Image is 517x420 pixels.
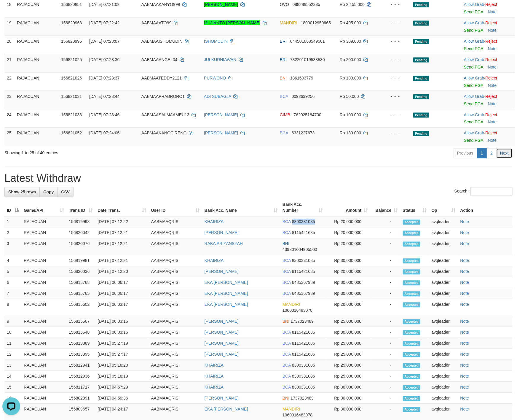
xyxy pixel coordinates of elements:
[384,57,409,63] div: - - -
[95,216,149,227] td: [DATE] 07:12:22
[21,216,66,227] td: RAJACUAN
[280,39,287,44] span: BRI
[15,109,59,128] td: RAJACUAN
[4,199,21,216] th: ID: activate to sort column descending
[149,288,202,299] td: AABMAAQRIS
[325,299,370,316] td: Rp 20,000,000
[429,299,458,316] td: avqleader
[453,148,477,158] a: Previous
[464,83,483,88] a: Send PGA
[141,20,171,25] span: AABMAAATO99
[370,199,400,216] th: Balance: activate to sort column ascending
[204,94,231,99] a: ADI SUBAGJA
[21,288,66,299] td: RAJACUAN
[15,36,59,54] td: RAJACUAN
[325,277,370,288] td: Rp 30,000,000
[4,72,15,91] td: 22
[204,57,236,62] a: JULKURNIAWAN
[4,36,15,54] td: 20
[280,2,289,7] span: OVO
[429,316,458,327] td: avqleader
[464,138,483,143] a: Send PGA
[66,227,95,238] td: 156820042
[4,128,15,146] td: 25
[149,199,202,216] th: User ID: activate to sort column ascending
[370,288,400,299] td: -
[384,112,409,118] div: - - -
[460,230,469,235] a: Note
[340,76,361,80] span: Rp 100.000
[4,173,513,184] h1: Latest Withdraw
[66,266,95,277] td: 156820036
[61,20,82,25] span: 156820963
[149,216,202,227] td: AABMAAQRIS
[66,216,95,227] td: 156819998
[61,131,82,136] span: 156821052
[4,54,15,72] td: 21
[280,57,287,62] span: BRI
[464,131,485,136] span: ·
[462,109,515,128] td: ·
[485,39,497,44] a: Reject
[4,91,15,109] td: 23
[460,341,469,346] a: Note
[488,65,497,69] a: Note
[283,269,291,274] span: BCA
[370,227,400,238] td: -
[66,277,95,288] td: 156815768
[280,199,325,216] th: Bank Acc. Number: activate to sort column ascending
[464,94,485,99] span: ·
[488,120,497,125] a: Note
[403,319,421,324] span: Accepted
[460,302,469,307] a: Note
[488,28,497,33] a: Note
[460,385,469,390] a: Note
[21,227,66,238] td: RAJACUAN
[291,319,314,324] span: Copy 1737023489 to clipboard
[202,199,280,216] th: Bank Acc. Name: activate to sort column ascending
[325,288,370,299] td: Rp 30,000,000
[429,277,458,288] td: avqleader
[325,316,370,327] td: Rp 25,000,000
[66,299,95,316] td: 156815602
[460,407,469,412] a: Note
[370,255,400,266] td: -
[15,128,59,146] td: RAJACUAN
[95,316,149,327] td: [DATE] 06:03:16
[460,280,469,285] a: Note
[141,131,186,136] span: AABMAAKANGCIRENG
[429,288,458,299] td: avqleader
[485,57,497,62] a: Reject
[486,148,497,158] a: 2
[460,258,469,263] a: Note
[429,199,458,216] th: Op: activate to sort column ascending
[141,94,185,99] span: AABMAAPRABRORO1
[21,327,66,338] td: RAJACUAN
[340,2,365,7] span: Rp 2.455.000
[21,255,66,266] td: RAJACUAN
[141,112,189,117] span: AABMAASALMAAMEU13
[149,255,202,266] td: AABMAAQRIS
[205,230,239,235] a: [PERSON_NAME]
[460,269,469,274] a: Note
[21,277,66,288] td: RAJACUAN
[95,199,149,216] th: Date Trans.: activate to sort column ascending
[477,148,487,158] a: 1
[89,2,119,7] span: [DATE] 07:21:02
[488,9,497,14] a: Note
[462,54,515,72] td: ·
[2,2,20,20] button: Open LiveChat chat widget
[280,76,287,80] span: BNI
[370,277,400,288] td: -
[95,238,149,255] td: [DATE] 07:12:21
[61,2,82,7] span: 156820851
[149,299,202,316] td: AABMAAQRIS
[485,76,497,80] a: Reject
[384,38,409,44] div: - - -
[205,352,239,357] a: [PERSON_NAME]
[464,112,485,117] span: ·
[325,266,370,277] td: Rp 20,000,000
[464,120,483,125] a: Send PGA
[413,21,429,26] span: Pending
[464,94,484,99] a: Allow Grab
